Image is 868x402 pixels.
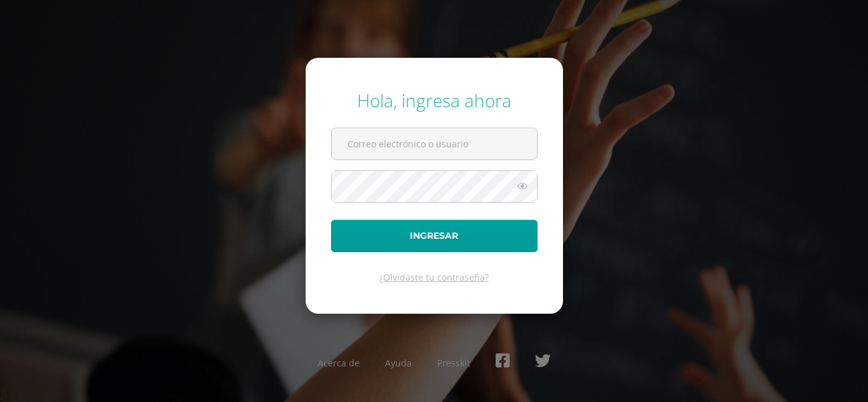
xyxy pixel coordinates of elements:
[437,357,470,369] a: Presskit
[385,357,412,369] a: Ayuda
[318,357,360,369] a: Acerca de
[332,128,537,159] input: Correo electrónico o usuario
[331,88,538,112] div: Hola, ingresa ahora
[379,271,489,283] a: ¿Olvidaste tu contraseña?
[331,220,538,252] button: Ingresar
